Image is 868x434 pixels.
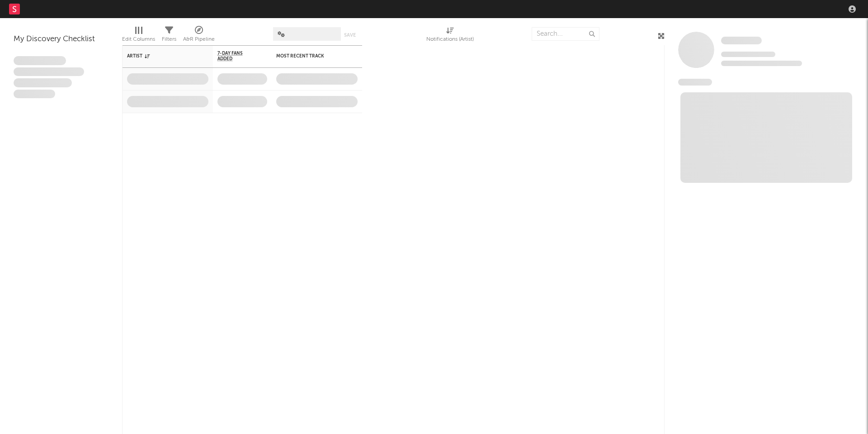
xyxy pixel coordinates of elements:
span: 7-Day Fans Added [217,51,254,62]
span: Lorem ipsum dolor [14,56,66,65]
span: Some Artist [721,37,762,44]
div: Notifications (Artist) [426,34,474,45]
span: Tracking Since: [DATE] [721,52,775,57]
div: Filters [162,34,176,45]
div: Most Recent Track [276,53,344,59]
span: Aliquam viverra [14,90,55,99]
span: Praesent ac interdum [14,78,72,87]
input: Search... [532,27,599,41]
div: Artist [127,53,195,59]
span: News Feed [678,79,712,86]
div: Filters [162,23,176,49]
button: Save [344,33,356,38]
span: Integer aliquet in purus et [14,67,84,76]
div: Edit Columns [122,34,155,45]
a: Some Artist [721,36,762,45]
div: My Discovery Checklist [14,34,108,45]
div: A&R Pipeline [183,23,215,49]
div: Edit Columns [122,23,155,49]
div: Notifications (Artist) [426,23,474,49]
div: A&R Pipeline [183,34,215,45]
span: 0 fans last week [721,61,802,66]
